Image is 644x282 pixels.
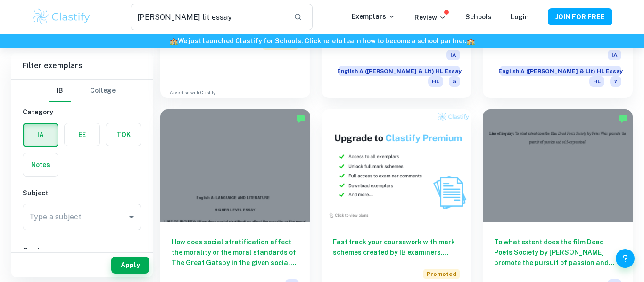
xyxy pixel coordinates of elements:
[333,237,460,258] h6: Fast track your coursework with mark schemes created by IB examiners. Upgrade now
[131,4,286,30] input: Search for any exemplars...
[610,76,621,87] span: 7
[446,50,460,60] span: IA
[23,188,141,198] h6: Subject
[49,80,116,102] div: Filter type choice
[511,13,529,21] a: Login
[125,210,138,224] button: Open
[2,36,642,46] h6: We just launched Clastify for Schools. Click to learn how to become a school partner.
[423,269,460,279] span: Promoted
[111,257,149,274] button: Apply
[11,53,153,79] h6: Filter exemplars
[23,107,141,117] h6: Category
[414,12,446,23] p: Review
[352,11,396,22] p: Exemplars
[449,76,460,87] span: 5
[23,245,141,256] h6: Grade
[500,66,621,76] span: English A ([PERSON_NAME] & Lit) HL Essay
[296,114,305,123] img: Marked
[23,153,58,176] button: Notes
[619,114,628,123] img: Marked
[467,37,475,45] span: 🏫
[65,123,99,146] button: EE
[465,13,492,21] a: Schools
[428,76,443,87] span: HL
[24,124,58,146] button: IA
[90,80,116,102] button: College
[548,8,612,25] button: JOIN FOR FREE
[170,37,178,45] span: 🏫
[322,109,471,221] img: Thumbnail
[172,237,299,268] h6: How does social stratification affect the morality or the moral standards of The Great Gatsby in ...
[49,80,71,102] button: IB
[494,237,621,268] h6: To what extent does the film Dead Poets Society by [PERSON_NAME] promote the pursuit of passion a...
[608,50,621,60] span: IA
[339,66,460,76] span: English A ([PERSON_NAME] & Lit) HL Essay
[106,123,141,146] button: TOK
[616,249,635,268] button: Help and Feedback
[321,37,336,45] a: here
[589,76,604,87] span: HL
[32,8,91,26] img: Clastify logo
[170,89,215,96] a: Advertise with Clastify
